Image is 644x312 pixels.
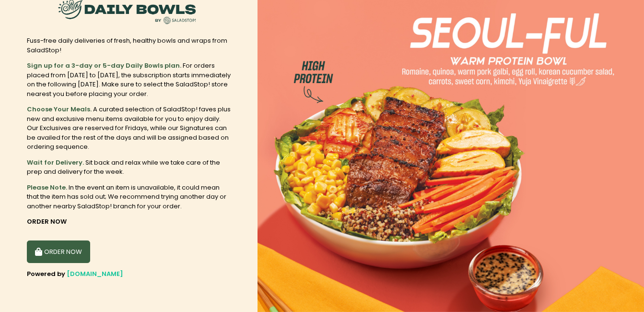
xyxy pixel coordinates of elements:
div: Fuss-free daily deliveries of fresh, healthy bowls and wraps from SaladStop! [27,36,231,55]
div: ORDER NOW [27,217,231,227]
button: ORDER NOW [27,240,90,264]
b: Choose Your Meals. [27,105,92,114]
div: Sit back and relax while we take care of the prep and delivery for the week. [27,158,231,177]
b: Please Note. [27,183,67,192]
b: Sign up for a 3-day or 5-day Daily Bowls plan. [27,61,181,70]
a: [DOMAIN_NAME] [67,269,123,278]
div: Powered by [27,269,231,279]
div: For orders placed from [DATE] to [DATE], the subscription starts immediately on the following [DA... [27,61,231,98]
b: Wait for Delivery. [27,158,84,167]
div: In the event an item is unavailable, it could mean that the item has sold out; We recommend tryin... [27,183,231,211]
div: A curated selection of SaladStop! faves plus new and exclusive menu items available for you to en... [27,105,231,152]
